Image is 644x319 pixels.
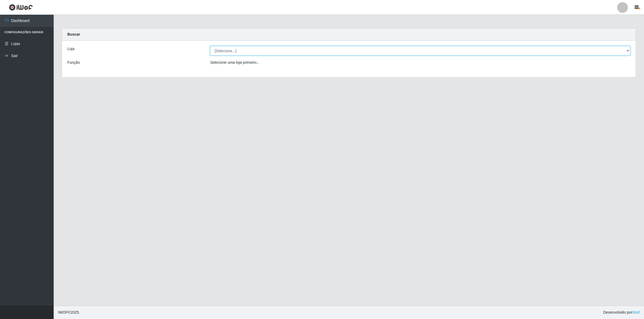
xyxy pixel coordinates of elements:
i: Selecione uma loja primeiro... [210,60,259,65]
label: Loja [67,46,74,52]
span: Desenvolvido por [603,310,640,315]
span: © 2025 . [58,310,80,315]
strong: Buscar [67,32,80,36]
label: Função [67,60,80,65]
img: CoreUI Logo [9,4,33,11]
a: iWof [632,310,640,314]
span: IWOF [58,310,68,314]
